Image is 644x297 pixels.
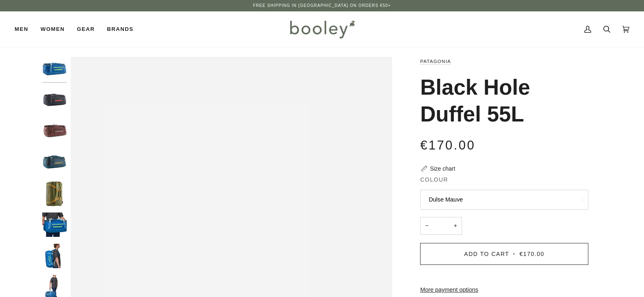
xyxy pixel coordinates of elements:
[286,17,358,41] img: Booley
[42,182,67,206] img: Patagonia Black Hole Duffel 55L Buckhorn Green - Booley Galway
[420,138,475,152] span: €170.00
[15,25,28,33] span: Men
[42,57,67,81] img: Patagonia Black Hole Duffel 55L Vessel Blue - Booley Galway
[42,244,67,268] img: Patagonia Black Hole Duffel 55L Vessel Blue - Booley Galway
[35,11,71,47] a: Women
[512,251,517,257] span: •
[420,190,588,210] button: Dulse Mauve
[420,217,462,235] input: Quantity
[41,25,65,33] span: Women
[15,11,35,47] a: Men
[42,88,67,113] img: Patagonia Black Hole Duffel 55L Smolder Blue - Booley Galway
[107,25,133,33] span: Brands
[42,119,67,143] img: Patagonia Black Hole Duffel 55L Dulse Mauve - Booley Galway
[253,2,391,9] p: Free Shipping in [GEOGRAPHIC_DATA] on Orders €50+
[71,11,101,47] a: Gear
[42,150,67,175] img: Black Hole Duffel 55L
[464,251,509,257] span: Add to Cart
[420,286,588,295] a: More payment options
[42,212,67,237] img: Patagonia Black Hole Duffel 55L Vessel Blue - Booley Galway
[449,217,462,235] button: +
[420,243,588,265] button: Add to Cart • €170.00
[430,165,455,173] div: Size chart
[420,176,448,184] span: Colour
[420,59,451,64] a: Patagonia
[420,74,582,128] h1: Black Hole Duffel 55L
[420,217,433,235] button: −
[77,25,95,33] span: Gear
[520,251,544,257] span: €170.00
[101,11,139,47] a: Brands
